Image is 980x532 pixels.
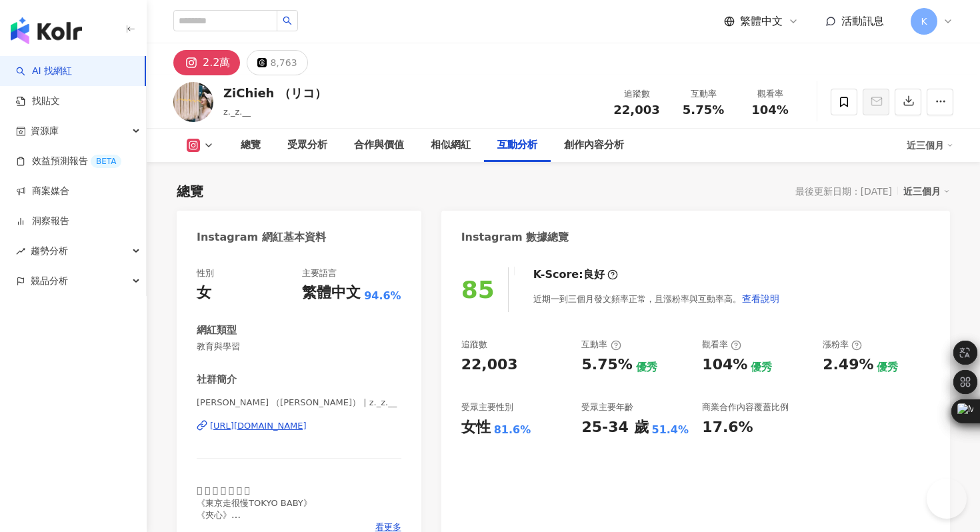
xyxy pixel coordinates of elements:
span: 趨勢分析 [31,236,68,266]
div: 近三個月 [907,135,953,156]
div: Instagram 數據總覽 [461,230,569,245]
div: 17.6% [702,417,753,438]
div: Instagram 網紅基本資料 [197,230,326,245]
div: 受眾主要性別 [461,401,513,413]
div: 總覽 [177,182,203,201]
div: 互動率 [678,87,729,101]
div: K-Score : [533,267,618,282]
div: 繁體中文 [302,283,361,303]
div: 總覽 [241,137,261,153]
div: ZiChieh （リコ） [223,85,327,101]
div: 優秀 [636,360,657,375]
div: 互動分析 [497,137,537,153]
div: 觀看率 [745,87,795,101]
div: 良好 [583,267,605,282]
div: 81.6% [494,423,531,437]
div: 25-34 歲 [581,417,648,438]
iframe: Help Scout Beacon - Open [927,479,967,519]
span: 活動訊息 [841,15,884,27]
div: 受眾分析 [287,137,327,153]
a: searchAI 找網紅 [16,65,72,78]
div: 相似網紅 [431,137,471,153]
div: 女性 [461,417,491,438]
div: 女 [197,283,211,303]
span: 5.75% [683,103,724,117]
div: 2.49% [823,355,873,375]
div: 觀看率 [702,339,741,351]
a: 商案媒合 [16,185,69,198]
div: 85 [461,276,495,303]
div: 社群簡介 [197,373,237,387]
div: 追蹤數 [611,87,662,101]
span: 104% [751,103,789,117]
span: 教育與學習 [197,341,401,353]
img: KOL Avatar [173,82,213,122]
div: 性別 [197,267,214,279]
span: 競品分析 [31,266,68,296]
span: 繁體中文 [740,14,783,29]
span: 資源庫 [31,116,59,146]
span: rise [16,247,25,256]
span: 94.6% [364,289,401,303]
span: K [921,14,927,29]
div: 最後更新日期：[DATE] [795,186,892,197]
img: logo [11,17,82,44]
div: 22,003 [461,355,518,375]
div: 商業合作內容覆蓋比例 [702,401,789,413]
div: 2.2萬 [203,53,230,72]
span: z._z.__ [223,107,251,117]
a: 找貼文 [16,95,60,108]
div: 51.4% [652,423,689,437]
button: 查看說明 [741,285,780,312]
span: 查看說明 [742,293,779,304]
div: 漲粉率 [823,339,862,351]
div: 追蹤數 [461,339,487,351]
div: 創作內容分析 [564,137,624,153]
a: [URL][DOMAIN_NAME] [197,420,401,432]
div: 8,763 [270,53,297,72]
div: 優秀 [877,360,898,375]
span: [PERSON_NAME] （[PERSON_NAME]） | z._z.__ [197,397,401,409]
span: 22,003 [613,103,659,117]
div: 近期一到三個月發文頻率正常，且漲粉率與互動率高。 [533,285,780,312]
button: 2.2萬 [173,50,240,75]
div: [URL][DOMAIN_NAME] [210,420,307,432]
div: 近三個月 [903,183,950,200]
div: 優秀 [751,360,772,375]
div: 受眾主要年齡 [581,401,633,413]
div: 104% [702,355,747,375]
a: 效益預測報告BETA [16,155,121,168]
span: search [283,16,292,25]
button: 8,763 [247,50,307,75]
a: 洞察報告 [16,215,69,228]
div: 互動率 [581,339,621,351]
div: 主要語言 [302,267,337,279]
div: 5.75% [581,355,632,375]
div: 合作與價值 [354,137,404,153]
div: 網紅類型 [197,323,237,337]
